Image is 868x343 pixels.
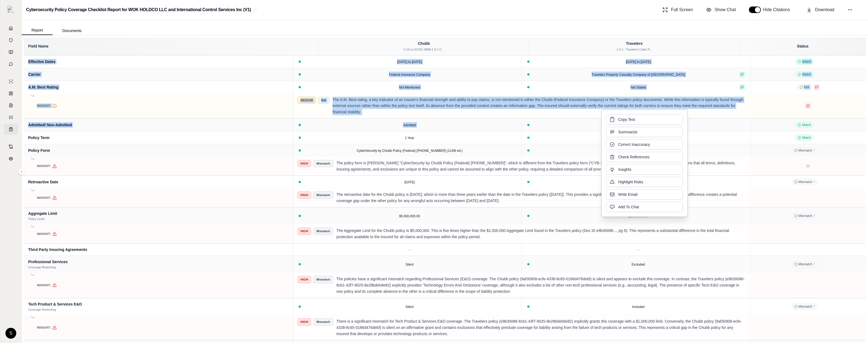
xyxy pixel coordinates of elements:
[22,26,53,35] button: Report
[28,307,289,312] div: Coverage Restricting
[313,191,333,199] span: Mismatch
[4,76,18,87] a: Single Policy
[336,160,746,172] p: The policy form is [PERSON_NAME] "CyberSecurity by Chubb Policy (Federal) [PHONE_NUMBER]", which ...
[606,164,683,175] button: Insights
[814,84,819,90] button: Negative feedback provided
[389,73,430,77] span: Federal Insurance Company
[336,228,746,240] p: The Aggregate Limit for the Chubb policy is $5,000,000. This is five times higher than the $1,000...
[298,160,311,167] span: High
[532,41,736,46] div: Travelers
[618,167,631,172] span: Insights
[704,4,738,15] button: Show Chat
[322,41,526,46] div: Chubb
[298,228,311,235] span: High
[18,168,25,175] button: Expand sidebar
[4,88,18,99] a: Policy Comparisons
[37,196,51,200] span: Insight:
[4,141,18,152] a: Contract Analysis
[8,6,14,12] img: Expand sidebar
[4,23,18,34] a: Home
[298,276,311,283] span: High
[4,47,18,58] a: Prompt Library
[739,84,745,90] button: Positive feedback provided
[637,248,640,252] span: —
[618,117,635,122] span: Copy Text
[24,37,318,55] th: Field Name
[37,325,51,330] span: Insight:
[399,214,420,218] span: $5,000,000.00
[28,72,289,77] div: Carrier
[26,5,251,15] h2: Cybersecurity Policy Coverage Checklist Report for WOK HOLDCO LLC and International Control Servi...
[606,189,683,200] button: Write Email
[4,100,18,111] a: Claim Coverage
[336,276,746,294] p: The policies have a significant mismatch regarding Professional Services (E&O) coverage. The Chub...
[814,214,815,218] span: !
[313,318,333,326] span: Mismatch
[606,114,683,125] button: Copy Text
[792,304,817,310] span: Mismatch
[4,112,18,123] a: Custom Report
[814,180,815,184] span: !
[792,261,817,267] span: Mismatch
[298,97,316,104] span: Medium
[606,152,683,162] button: Check References
[618,179,643,185] span: Highlight Risks
[606,139,683,150] button: Correct Inaccuracy
[37,103,51,108] span: Insight:
[28,217,289,221] div: Policy Limits
[792,213,817,219] span: Mismatch
[37,164,51,168] span: Insight:
[606,202,683,212] button: Add To Chat
[631,86,646,89] span: Not Stated
[336,318,746,337] p: There is a significant mismatch for Tech Product & Services E&O coverage. The Travelers policy (e...
[618,142,650,147] span: Correct Inaccuracy
[28,59,289,64] div: Effective Dates
[814,262,815,266] span: !
[671,7,693,13] span: Full Screen
[797,84,812,90] span: N/A
[804,4,837,15] button: Download
[53,26,91,35] button: Documents
[28,84,289,90] div: A.M. Best Rating
[28,247,289,252] div: Third Party Insuring Agreements
[795,59,813,65] span: Match
[406,263,414,266] span: Silent
[397,60,422,64] span: [DATE] to [DATE]
[399,86,420,89] span: Not Mentioned
[4,124,18,135] a: Coverage Table
[313,276,333,283] span: Mismatch
[336,191,746,204] p: The retroactive date for the Chubb policy is [DATE], which is more than three years earlier than ...
[618,154,649,160] span: Check References
[408,248,411,252] span: —
[606,177,683,187] button: Highlight Risks
[313,228,333,235] span: Mismatch
[606,127,683,137] button: Summarize
[28,211,289,216] div: Aggregate Limit
[792,147,817,153] span: Mismatch
[5,4,16,15] button: Expand sidebar
[532,47,736,52] div: 1-3.1 - Travelers Cyber P...
[28,148,289,153] div: Policy Form
[4,153,18,164] a: Legal Search Engine
[618,204,639,210] span: Add To Chat
[592,73,685,77] span: Travelers Property Casualty Company of [GEOGRAPHIC_DATA]
[28,135,289,140] div: Policy Term
[298,318,311,326] span: High
[406,305,414,309] span: Silent
[631,263,645,266] span: Excluded
[403,123,416,127] span: Admitted
[792,179,817,185] span: Mismatch
[5,328,16,339] div: S
[763,7,793,13] span: Hide Citations
[37,232,51,236] span: Insight:
[814,148,815,153] span: !
[318,97,329,104] span: N/A
[618,129,637,135] span: Summarize
[715,7,736,13] span: Show Chat
[805,163,811,169] button: Provide feedback on insight and status
[618,192,637,197] span: Write Email
[814,304,815,309] span: !
[660,4,695,15] button: Full Screen
[4,35,18,46] a: Documents Vault
[28,179,289,185] div: Retroactive Date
